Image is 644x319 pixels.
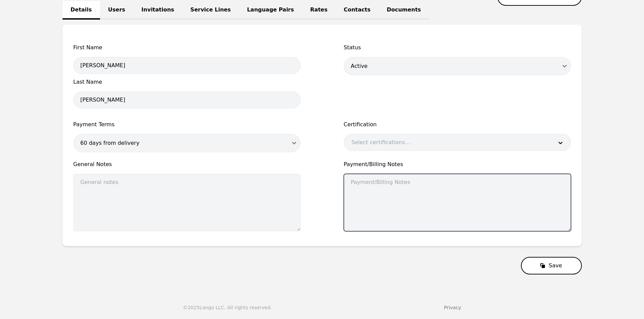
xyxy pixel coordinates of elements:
[521,257,581,274] button: Save
[444,305,461,310] a: Privacy
[73,78,301,86] span: Last Name
[183,304,272,311] div: © 2025 Lango LLC. All rights reserved.
[73,44,301,52] span: First Name
[73,160,301,168] span: General Notes
[344,44,571,52] span: Status
[73,121,301,129] span: Payment Terms
[73,57,301,74] input: First Name
[344,121,571,129] label: Certification
[302,1,336,20] a: Rates
[336,1,379,20] a: Contacts
[133,1,182,20] a: Invitations
[239,1,302,20] a: Language Pairs
[100,1,134,20] a: Users
[344,160,571,168] span: Payment/Billing Notes
[73,91,301,108] input: Last Name
[182,1,239,20] a: Service Lines
[379,1,429,20] a: Documents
